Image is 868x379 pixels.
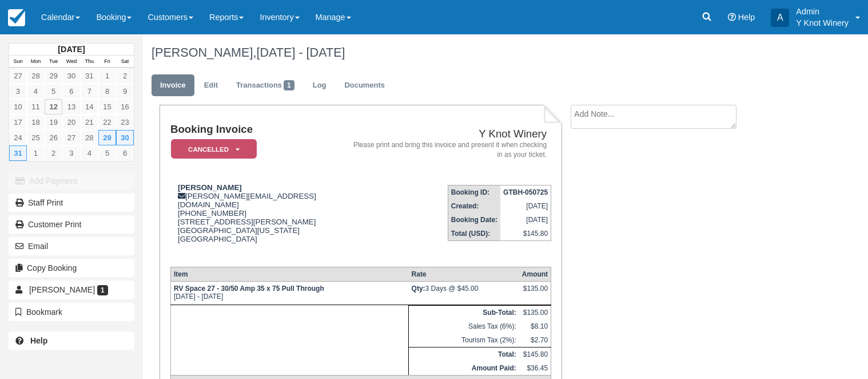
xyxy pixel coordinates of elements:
a: 14 [81,99,98,115]
h1: [PERSON_NAME], [152,46,786,60]
a: 5 [98,145,116,161]
th: Item [170,267,408,282]
a: 4 [81,145,98,161]
strong: [DATE] [58,45,85,54]
a: 30 [116,130,134,145]
strong: GTBH-050725 [503,188,548,196]
a: 13 [62,99,80,115]
button: Copy Booking [9,259,134,277]
a: 29 [45,68,62,84]
td: $2.70 [519,333,551,348]
a: 23 [116,115,134,130]
strong: RV Space 27 - 30/50 Amp 35 x 75 Pull Through [174,285,324,293]
th: Tue [45,56,62,68]
button: Bookmark [9,303,134,321]
div: [PERSON_NAME][EMAIL_ADDRESS][DOMAIN_NAME] [PHONE_NUMBER] [STREET_ADDRESS][PERSON_NAME] [GEOGRAPHI... [170,183,345,258]
div: $135.00 [522,285,548,302]
i: Help [728,13,736,21]
th: Total (USD): [448,227,500,241]
th: Created: [448,199,500,213]
h1: Booking Invoice [170,124,345,136]
strong: [PERSON_NAME] [178,183,242,192]
th: Amount Paid: [409,361,519,376]
a: 3 [9,84,27,99]
span: 1 [97,285,108,295]
h2: Y Knot Winery [349,128,547,140]
span: [DATE] - [DATE] [256,45,345,60]
div: A [771,9,789,27]
th: Total: [409,348,519,362]
span: 1 [284,80,294,90]
a: 15 [98,99,116,115]
a: 25 [27,130,45,145]
a: 19 [45,115,62,130]
a: Documents [336,74,393,97]
a: 11 [27,99,45,115]
a: 12 [45,99,62,115]
a: 28 [27,68,45,84]
a: 6 [62,84,80,99]
td: [DATE] - [DATE] [170,282,408,305]
a: 3 [62,145,80,161]
a: 8 [98,84,116,99]
a: 22 [98,115,116,130]
a: 21 [81,115,98,130]
th: Amount [519,267,551,282]
a: Edit [196,74,226,97]
address: Please print and bring this invoice and present it when checking in as your ticket. [349,140,547,160]
td: Sales Tax (6%): [409,319,519,333]
th: Sun [9,56,27,68]
a: 2 [116,68,134,84]
a: 29 [98,130,116,145]
p: Admin [796,6,849,17]
a: 28 [81,130,98,145]
td: $145.80 [519,348,551,362]
a: 1 [98,68,116,84]
span: [PERSON_NAME] [29,285,95,294]
p: Y Knot Winery [796,17,849,29]
a: 2 [45,145,62,161]
a: 1 [27,145,45,161]
td: [DATE] [500,213,551,227]
th: Mon [27,56,45,68]
a: Log [304,74,335,97]
a: 18 [27,115,45,130]
a: 10 [9,99,27,115]
th: Sat [116,56,134,68]
b: Help [30,336,47,345]
a: 26 [45,130,62,145]
a: 30 [62,68,80,84]
th: Booking Date: [448,213,500,227]
th: Sub-Total: [409,306,519,320]
th: Fri [98,56,116,68]
th: Thu [81,56,98,68]
th: Wed [62,56,80,68]
a: Customer Print [9,215,134,234]
a: 31 [81,68,98,84]
a: 31 [9,145,27,161]
a: 16 [116,99,134,115]
a: 6 [116,145,134,161]
a: Transactions1 [228,74,303,97]
th: Booking ID: [448,185,500,200]
button: Email [9,237,134,255]
img: checkfront-main-nav-mini-logo.png [8,9,25,26]
a: 27 [62,130,80,145]
td: $135.00 [519,306,551,320]
a: 27 [9,68,27,84]
a: 24 [9,130,27,145]
a: 5 [45,84,62,99]
td: 3 Days @ $45.00 [409,282,519,305]
a: 4 [27,84,45,99]
td: $8.10 [519,319,551,333]
a: 9 [116,84,134,99]
a: Cancelled [170,139,253,160]
a: Staff Print [9,194,134,212]
a: 20 [62,115,80,130]
a: Help [9,331,134,350]
em: Cancelled [171,139,257,159]
td: Tourism Tax (2%): [409,333,519,348]
a: 7 [81,84,98,99]
a: [PERSON_NAME] 1 [9,281,134,299]
td: $145.80 [500,227,551,241]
